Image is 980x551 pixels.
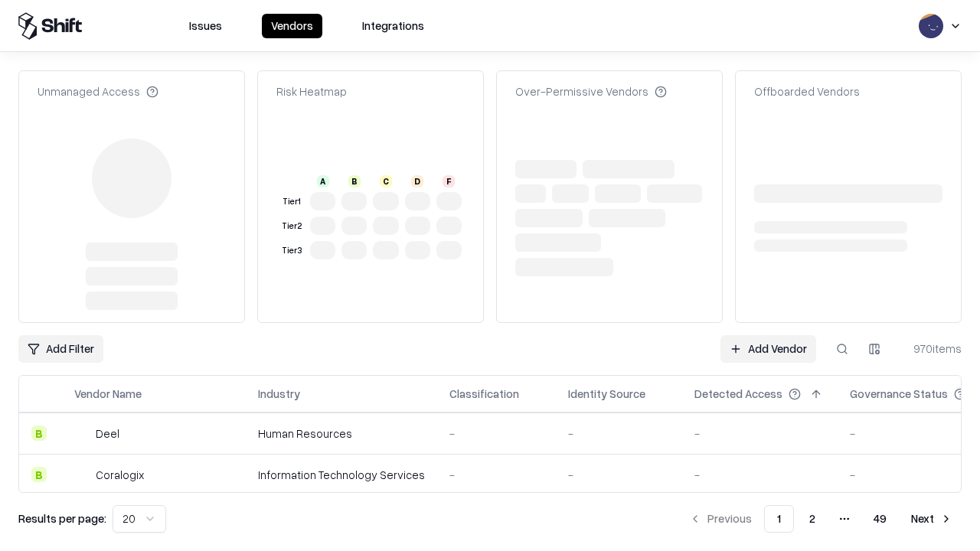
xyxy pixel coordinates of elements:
button: Issues [180,14,231,38]
div: F [443,175,455,187]
div: B [348,175,361,187]
button: Integrations [353,14,433,38]
div: B [31,425,47,441]
p: Results per page: [18,510,106,527]
div: B [31,467,47,482]
a: Add Vendor [720,335,816,363]
div: Unmanaged Access [38,83,158,99]
div: - [694,425,825,442]
div: Tier 1 [279,195,304,208]
div: Information Technology Services [258,467,425,483]
div: - [449,467,544,483]
div: Classification [449,386,519,402]
button: Vendors [262,14,322,38]
button: Add Filter [18,335,103,363]
div: Coralogix [96,467,144,483]
div: - [449,425,544,442]
div: Industry [258,386,300,402]
div: Risk Heatmap [276,83,347,99]
div: Offboarded Vendors [754,83,860,99]
img: Coralogix [74,467,90,482]
button: Next [902,505,962,533]
div: 970 items [900,341,962,357]
div: Governance Status [850,386,948,402]
img: Deel [74,425,90,441]
button: 2 [797,505,828,533]
div: Vendor Name [74,386,142,402]
div: - [694,467,825,483]
div: Deel [96,425,119,442]
div: Identity Source [568,386,645,402]
div: D [411,175,423,187]
div: A [317,175,329,187]
div: Tier 2 [279,220,304,233]
div: - [568,425,670,442]
button: 49 [861,505,899,533]
div: C [380,175,392,187]
div: Over-Permissive Vendors [515,83,667,99]
button: 1 [764,505,794,533]
div: Detected Access [694,386,782,402]
div: Tier 3 [279,244,304,257]
nav: pagination [680,505,962,533]
div: Human Resources [258,425,425,442]
div: - [568,467,670,483]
